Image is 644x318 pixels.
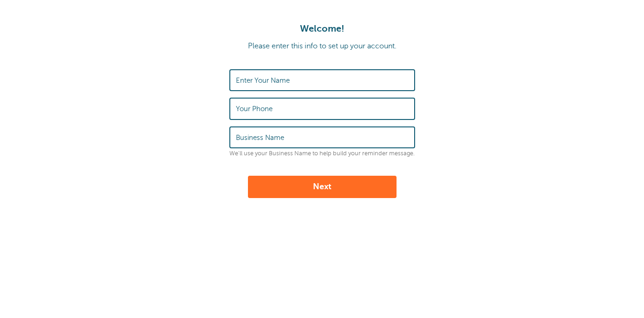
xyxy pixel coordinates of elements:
[9,23,635,34] h1: Welcome!
[236,105,273,113] label: Your Phone
[9,42,635,51] p: Please enter this info to set up your account.
[236,133,284,142] label: Business Name
[248,176,397,198] button: Next
[229,150,415,157] p: We'll use your Business Name to help build your reminder message.
[236,76,290,85] label: Enter Your Name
